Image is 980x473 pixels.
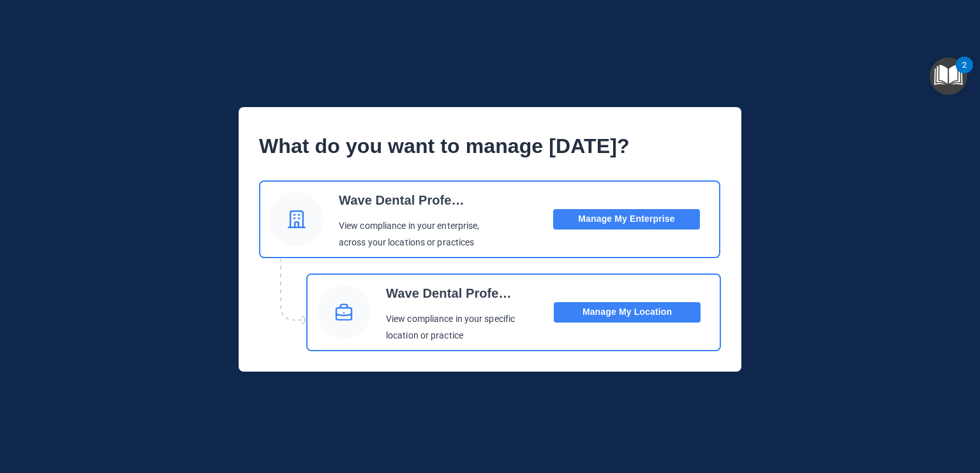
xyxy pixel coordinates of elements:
[386,280,517,306] p: Wave Dental Professionals
[554,302,701,323] button: Manage My Location
[962,65,967,82] div: 2
[760,383,965,433] iframe: Drift Widget Chat Controller
[339,218,480,235] p: View compliance in your enterprise,
[930,57,967,95] button: Open Resource Center, 2 new notifications
[386,328,517,344] p: location or practice
[339,235,480,251] p: across your locations or practices
[553,209,700,229] button: Manage My Enterprise
[259,127,721,165] p: What do you want to manage [DATE]?
[339,187,470,213] p: Wave Dental Professionals
[386,311,517,328] p: View compliance in your specific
